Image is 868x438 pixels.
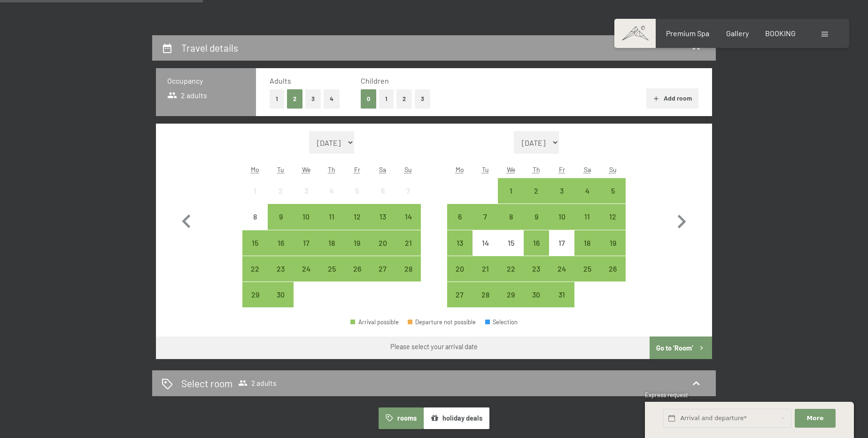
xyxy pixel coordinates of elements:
[344,204,370,229] div: Fri Sep 12 2025
[344,178,370,203] div: Arrival not possible
[242,178,268,203] div: Mon Sep 01 2025
[448,265,472,289] div: 20
[344,256,370,282] div: Arrival possible
[287,89,302,109] button: 2
[485,319,518,325] div: Selection
[498,282,523,307] div: Arrival possible
[361,89,376,109] button: 0
[473,230,498,256] div: Tue Oct 14 2025
[294,265,318,289] div: 24
[294,256,319,282] div: Arrival possible
[574,204,600,229] div: Arrival possible
[354,165,360,173] abbr: Friday
[395,230,421,256] div: Sun Sep 21 2025
[270,89,284,109] button: 1
[408,319,476,325] div: Departure not possible
[549,282,574,307] div: Arrival possible
[242,204,268,229] div: Mon Sep 08 2025
[319,178,344,203] div: Arrival not possible
[344,256,370,282] div: Fri Sep 26 2025
[498,230,523,256] div: Wed Oct 15 2025
[473,256,498,282] div: Arrival possible
[395,178,421,203] div: Arrival not possible
[600,256,626,282] div: Sun Oct 26 2025
[498,204,523,229] div: Wed Oct 08 2025
[319,230,344,256] div: Arrival possible
[524,178,549,203] div: Thu Oct 02 2025
[370,256,395,282] div: Sat Sep 27 2025
[268,282,293,307] div: Tue Sep 30 2025
[473,230,498,256] div: Arrival not possible
[574,178,600,203] div: Arrival possible
[666,29,709,38] span: Premium Spa
[395,204,421,229] div: Sun Sep 14 2025
[243,291,267,314] div: 29
[344,204,370,229] div: Arrival possible
[268,256,293,282] div: Arrival possible
[499,291,522,314] div: 29
[447,204,473,229] div: Mon Oct 06 2025
[600,230,626,256] div: Arrival possible
[395,204,421,229] div: Arrival possible
[238,378,277,388] span: 2 adults
[447,230,473,256] div: Mon Oct 13 2025
[320,239,343,263] div: 18
[345,213,369,236] div: 12
[473,213,497,236] div: 7
[499,213,522,236] div: 8
[498,282,523,307] div: Wed Oct 29 2025
[243,239,267,263] div: 15
[344,178,370,203] div: Fri Sep 05 2025
[268,230,293,256] div: Tue Sep 16 2025
[448,239,472,263] div: 13
[524,230,549,256] div: Arrival possible
[765,29,796,38] span: BOOKING
[575,187,599,211] div: 4
[448,213,472,236] div: 6
[390,342,478,352] div: Please select your arrival date
[575,213,599,236] div: 11
[498,178,523,203] div: Wed Oct 01 2025
[456,165,464,173] abbr: Monday
[473,204,498,229] div: Tue Oct 07 2025
[549,256,574,282] div: Fri Oct 24 2025
[601,213,625,236] div: 12
[173,131,200,308] button: Previous month
[498,178,523,203] div: Arrival possible
[294,187,318,211] div: 3
[525,239,548,263] div: 16
[370,178,395,203] div: Arrival not possible
[320,187,343,211] div: 4
[305,89,321,109] button: 3
[242,256,268,282] div: Mon Sep 22 2025
[549,230,574,256] div: Fri Oct 17 2025
[447,256,473,282] div: Mon Oct 20 2025
[350,319,399,325] div: Arrival possible
[404,165,412,173] abbr: Sunday
[498,230,523,256] div: Arrival not possible
[294,178,319,203] div: Arrival not possible
[795,409,835,428] button: More
[268,230,293,256] div: Arrival possible
[447,256,473,282] div: Arrival possible
[242,230,268,256] div: Arrival possible
[319,178,344,203] div: Thu Sep 04 2025
[242,282,268,307] div: Arrival possible
[268,282,293,307] div: Arrival possible
[371,265,395,289] div: 27
[344,230,370,256] div: Arrival possible
[181,42,238,54] h2: Travel details
[498,256,523,282] div: Wed Oct 22 2025
[550,187,573,211] div: 3
[370,230,395,256] div: Sat Sep 20 2025
[549,256,574,282] div: Arrival possible
[294,239,318,263] div: 17
[242,282,268,307] div: Mon Sep 29 2025
[524,178,549,203] div: Arrival possible
[550,239,573,263] div: 17
[559,165,565,173] abbr: Friday
[549,178,574,203] div: Fri Oct 03 2025
[646,88,698,109] button: Add room
[499,239,522,263] div: 15
[473,256,498,282] div: Tue Oct 21 2025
